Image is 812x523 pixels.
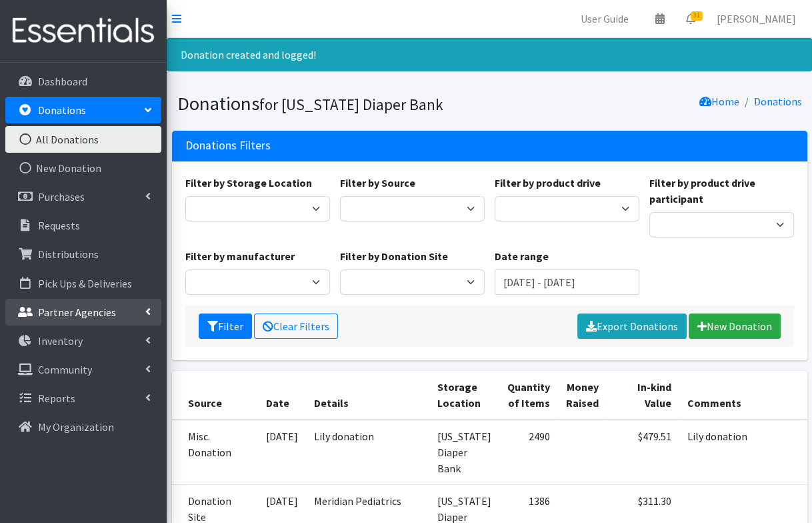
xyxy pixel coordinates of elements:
[340,175,415,191] label: Filter by Source
[429,420,499,485] td: [US_STATE] Diaper Bank
[706,5,807,32] a: [PERSON_NAME]
[38,277,132,290] p: Pick Ups & Deliveries
[679,420,803,485] td: Lily donation
[38,247,99,261] p: Distributions
[199,314,252,339] button: Filter
[38,363,92,376] p: Community
[177,92,485,115] h1: Donations
[5,97,161,123] a: Donations
[38,190,85,203] p: Purchases
[649,175,794,207] label: Filter by product drive participant
[254,314,338,339] a: Clear Filters
[5,385,161,412] a: Reports
[185,139,271,153] h3: Donations Filters
[5,183,161,210] a: Purchases
[38,334,83,348] p: Inventory
[5,155,161,181] a: New Donation
[495,175,601,191] label: Filter by product drive
[495,270,639,295] input: January 1, 2011 - December 31, 2011
[5,328,161,354] a: Inventory
[306,420,429,485] td: Lily donation
[689,314,781,339] a: New Donation
[675,5,706,32] a: 31
[259,95,443,114] small: for [US_STATE] Diaper Bank
[172,371,258,420] th: Source
[754,95,802,108] a: Donations
[570,5,639,32] a: User Guide
[38,306,116,319] p: Partner Agencies
[258,420,306,485] td: [DATE]
[258,371,306,420] th: Date
[558,371,607,420] th: Money Raised
[5,270,161,297] a: Pick Ups & Deliveries
[5,241,161,268] a: Distributions
[185,248,295,264] label: Filter by manufacturer
[5,414,161,440] a: My Organization
[495,248,549,264] label: Date range
[5,356,161,383] a: Community
[499,420,558,485] td: 2490
[5,9,161,53] img: HumanEssentials
[607,420,679,485] td: $479.51
[679,371,803,420] th: Comments
[5,299,161,326] a: Partner Agencies
[38,75,87,88] p: Dashboard
[167,38,812,71] div: Donation created and logged!
[5,68,161,95] a: Dashboard
[38,420,114,434] p: My Organization
[38,392,75,405] p: Reports
[577,314,687,339] a: Export Donations
[185,175,312,191] label: Filter by Storage Location
[5,126,161,153] a: All Donations
[38,103,86,117] p: Donations
[340,248,448,264] label: Filter by Donation Site
[499,371,558,420] th: Quantity of Items
[5,212,161,239] a: Requests
[306,371,429,420] th: Details
[172,420,258,485] td: Misc. Donation
[699,95,739,108] a: Home
[691,11,703,21] span: 31
[607,371,679,420] th: In-kind Value
[429,371,499,420] th: Storage Location
[38,219,80,232] p: Requests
